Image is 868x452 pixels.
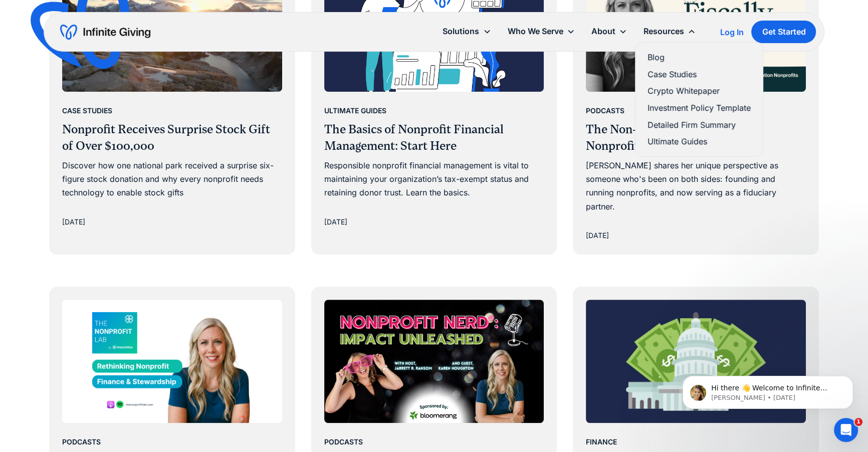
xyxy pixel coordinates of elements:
[324,436,363,448] div: Podcasts
[647,51,751,64] a: Blog
[647,101,751,115] a: Investment Policy Template
[62,216,85,228] div: [DATE]
[62,121,282,155] h3: Nonprofit Receives Surprise Stock Gift of Over $100,000
[324,216,347,228] div: [DATE]
[62,105,112,117] div: Case Studies
[586,105,624,117] div: Podcasts
[60,24,150,40] a: home
[720,26,743,38] a: Log In
[586,121,806,155] h3: The Non-Cash Gift Revolution Nonprofits Are Missing
[834,418,858,442] iframe: Intercom live chat
[324,121,544,155] h3: The Basics of Nonprofit Financial Management: Start Here
[499,21,583,42] div: Who We Serve
[443,25,479,38] div: Solutions
[751,21,816,43] a: Get Started
[586,159,806,213] div: [PERSON_NAME] shares her unique perspective as someone who's been on both sides: founding and run...
[635,21,704,42] div: Resources
[586,230,609,242] div: [DATE]
[647,135,751,148] a: Ultimate Guides
[324,159,544,200] div: Responsible nonprofit financial management is vital to maintaining your organization’s tax-exempt...
[507,25,563,38] div: Who We Serve
[647,84,751,98] a: Crypto Whitepaper
[591,25,615,38] div: About
[435,21,499,42] div: Solutions
[647,118,751,132] a: Detailed Firm Summary
[643,25,684,38] div: Resources
[586,436,617,448] div: Finance
[720,28,743,36] div: Log In
[62,159,282,200] div: Discover how one national park received a surprise six-figure stock donation and why every nonpro...
[647,68,751,81] a: Case Studies
[668,355,868,425] iframe: Intercom notifications message
[854,418,862,426] span: 1
[324,105,386,117] div: Ultimate Guides
[583,21,635,42] div: About
[62,436,101,448] div: Podcasts
[635,42,763,157] nav: Resources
